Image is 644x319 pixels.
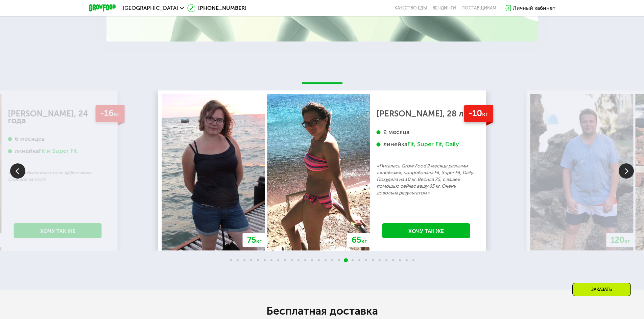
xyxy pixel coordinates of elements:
[377,163,476,196] p: «Питалась Grow Food 2 месяца разными линейками, попробовала Fit, Super Fit, Daily. Похудела на 10...
[361,238,367,244] span: кг
[8,147,108,155] div: линейка
[256,238,262,244] span: кг
[8,169,108,183] p: «С вами было классно и эффективно. Спасибо за это!»
[619,163,634,179] img: Slide right
[39,147,77,155] div: Fit и Super Fit
[382,223,470,238] a: Хочу так же
[464,105,493,122] div: -10
[377,128,476,136] div: 2 месяца
[187,4,246,12] a: [PHONE_NUMBER]
[8,135,108,143] div: 6 месяцев
[482,110,488,118] span: кг
[461,5,496,11] div: поставщикам
[114,110,120,118] span: кг
[432,5,456,11] a: Вендинги
[8,110,108,124] div: [PERSON_NAME], 24 года
[133,304,511,318] h2: Бесплатная доставка
[513,4,555,12] div: Личный кабинет
[243,233,266,247] div: 75
[606,233,635,247] div: 120
[123,5,178,11] span: [GEOGRAPHIC_DATA]
[347,233,371,247] div: 65
[377,140,476,148] div: линейка
[95,105,124,122] div: -16
[395,5,427,11] a: Качество еды
[407,140,459,148] div: Fit, Super Fit, Daily
[625,238,630,244] span: кг
[14,223,102,238] a: Хочу так же
[10,163,25,179] img: Slide left
[377,110,476,117] div: [PERSON_NAME], 28 лет
[572,283,631,296] div: Заказать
